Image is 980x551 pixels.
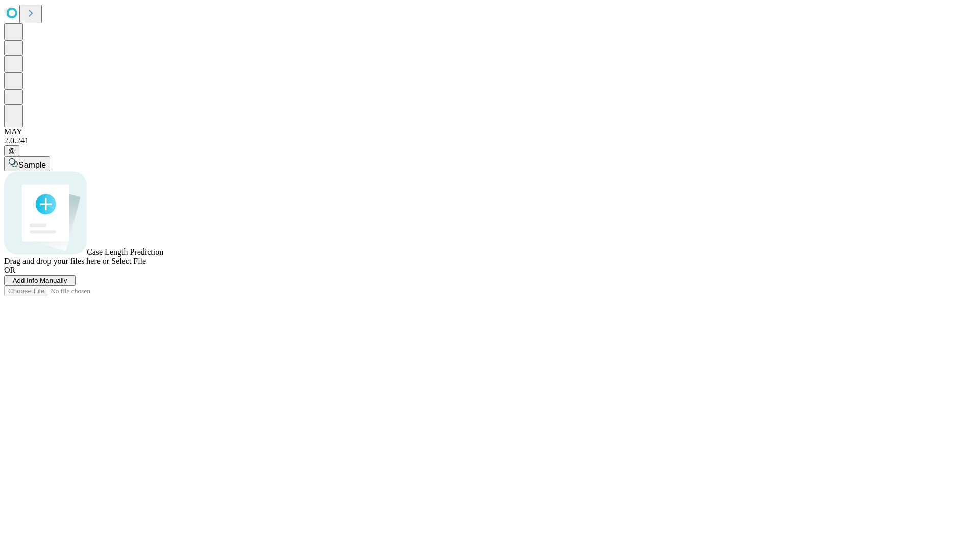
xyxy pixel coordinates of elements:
span: Add Info Manually [13,277,67,284]
button: @ [4,145,19,156]
button: Add Info Manually [4,275,76,286]
button: Sample [4,156,50,171]
div: MAY [4,127,976,136]
span: @ [8,147,15,155]
div: 2.0.241 [4,136,976,145]
span: Select File [111,257,146,265]
span: Sample [18,161,46,169]
span: OR [4,266,15,274]
span: Case Length Prediction [87,247,163,256]
span: Drag and drop your files here or [4,257,109,265]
